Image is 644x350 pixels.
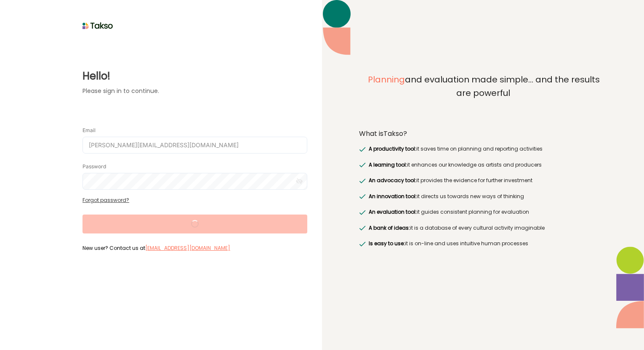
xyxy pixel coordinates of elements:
img: greenRight [359,210,366,215]
span: An advocacy tool: [369,177,416,184]
span: A learning tool: [369,161,407,168]
label: it is a database of every cultural activity imaginable [367,224,545,232]
label: it saves time on planning and reporting activities [367,145,543,153]
label: it provides the evidence for further investment [367,176,532,185]
label: it is on-line and uses intuitive human processes [367,239,528,248]
label: Email [82,127,96,134]
label: it directs us towards new ways of thinking [367,192,524,201]
img: taksoLoginLogo [82,19,113,32]
img: greenRight [359,194,366,199]
label: it guides consistent planning for evaluation [367,208,529,216]
span: Planning [368,74,405,85]
img: greenRight [359,241,366,247]
span: A productivity tool: [369,145,416,152]
label: and evaluation made simple... and the results are powerful [359,73,607,119]
label: Hello! [82,69,307,84]
label: [EMAIL_ADDRESS][DOMAIN_NAME] [145,244,230,252]
label: Password [82,163,106,170]
label: What is [359,130,407,138]
span: An evaluation tool: [369,208,417,215]
label: Please sign in to continue. [82,87,307,95]
a: [EMAIL_ADDRESS][DOMAIN_NAME] [145,244,230,252]
img: greenRight [359,178,366,183]
a: Forgot password? [82,196,129,204]
label: it enhances our knowledge as artists and producers [367,161,542,169]
img: greenRight [359,147,366,152]
span: An innovation tool: [369,193,417,200]
span: Takso? [383,129,407,138]
img: greenRight [359,225,366,231]
span: Is easy to use: [369,240,405,247]
span: A bank of ideas: [369,224,410,231]
img: greenRight [359,162,366,167]
label: New user? Contact us at [82,244,307,252]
